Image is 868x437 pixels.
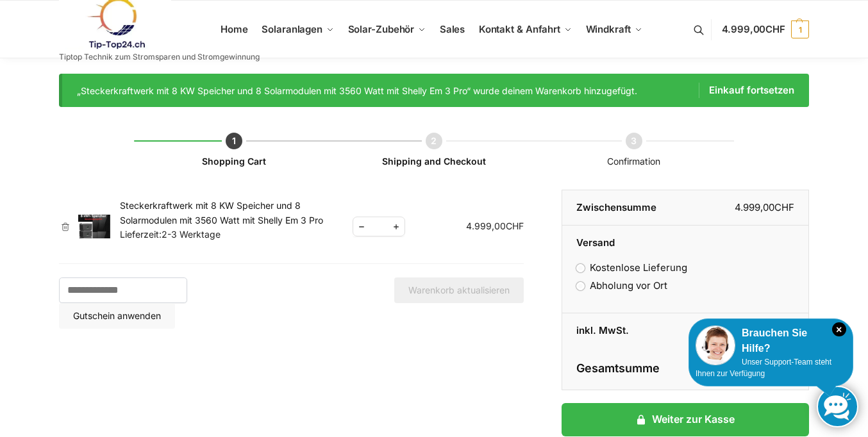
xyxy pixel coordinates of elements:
i: Schließen [832,322,846,336]
a: Solar-Zubehör [342,1,431,58]
a: Einkauf fortsetzen [699,83,794,98]
span: Lieferzeit: [120,229,221,240]
span: 1 [791,21,809,38]
a: Weiter zur Kasse [562,403,809,436]
span: Solar-Zubehör [348,23,415,35]
button: Gutschein anwenden [59,303,175,329]
div: Brauchen Sie Hilfe? [696,326,846,356]
span: Confirmation [607,156,660,167]
bdi: 4.999,00 [735,201,794,213]
label: Kostenlose Lieferung [576,261,687,274]
a: Sales [434,1,470,58]
span: Increase quantity [388,218,405,235]
span: Kontakt & Anfahrt [479,23,560,35]
span: CHF [506,220,524,231]
a: Kontakt & Anfahrt [473,1,577,58]
a: Steckerkraftwerk mit 8 KW Speicher und 8 Solarmodulen mit 3560 Watt mit Shelly Em 3 Pro [120,200,323,225]
th: Zwischensumme [562,190,685,226]
span: 2-3 Werktage [162,229,221,240]
bdi: 4.999,00 [466,220,524,231]
p: Tiptop Technik zum Stromsparen und Stromgewinnung [59,53,260,61]
div: „Steckerkraftwerk mit 8 KW Speicher und 8 Solarmodulen mit 3560 Watt mit Shelly Em 3 Pro“ wurde d... [77,83,795,98]
a: 4.999,00CHF 1 [722,10,809,49]
a: Solaranlagen [256,1,339,58]
span: 4.999,00 [722,23,785,35]
span: CHF [765,23,785,35]
img: Warenkorb 1 [78,215,110,239]
th: inkl. MwSt. [562,313,685,348]
span: Solaranlagen [262,23,322,35]
a: Steckerkraftwerk mit 8 KW Speicher und 8 Solarmodulen mit 3560 Watt mit Shelly Em 3 Pro aus dem W... [59,222,72,231]
span: Unser Support-Team steht Ihnen zur Verfügung [696,358,831,378]
a: Windkraft [580,1,647,58]
th: Gesamtsumme [562,348,685,390]
label: Abholung vor Ort [576,279,667,292]
span: CHF [774,201,794,213]
span: Windkraft [586,23,631,35]
img: Customer service [696,326,735,365]
span: Sales [440,23,465,35]
a: Shopping Cart [202,156,266,167]
th: Versand [562,226,808,251]
button: Warenkorb aktualisieren [394,277,524,303]
input: Produktmenge [371,218,387,235]
span: Reduce quantity [353,218,370,235]
a: Shipping and Checkout [382,156,486,167]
